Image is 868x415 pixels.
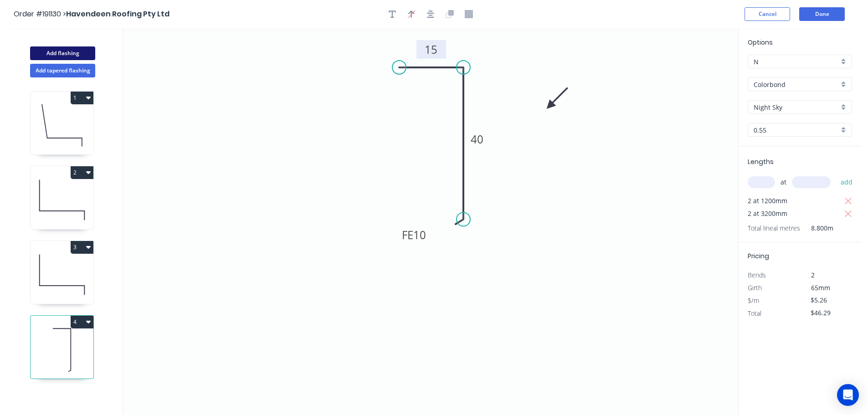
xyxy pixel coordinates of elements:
button: Cancel [745,7,790,21]
span: Pricing [748,251,769,261]
button: add [836,174,858,190]
button: Add flashing [30,46,95,60]
span: Options [748,38,773,47]
button: 4 [71,316,93,328]
input: Price level [754,57,839,67]
button: 2 [71,166,93,179]
span: Total lineal metres [748,222,800,235]
span: 2 [811,271,815,279]
input: Thickness [754,125,839,135]
button: 3 [71,241,93,254]
tspan: FE [402,227,413,242]
input: Colour [754,102,839,112]
span: Girth [748,283,762,292]
tspan: 10 [413,227,426,242]
span: 65mm [811,283,830,292]
span: $/m [748,296,759,305]
span: at [781,176,786,189]
span: Lengths [748,157,774,166]
span: 8.800m [800,222,833,235]
div: Open Intercom Messenger [837,384,859,406]
tspan: 40 [471,132,483,147]
span: 2 at 1200mm [748,195,787,207]
button: Done [799,7,845,21]
button: Add tapered flashing [30,64,95,77]
input: Material [754,80,839,89]
span: Havendeen Roofing Pty Ltd [66,9,169,19]
svg: 0 [123,28,738,415]
span: 2 at 3200mm [748,207,787,220]
button: 1 [71,92,93,104]
span: Total [748,309,761,318]
span: Order #191130 > [14,9,66,19]
span: Bends [748,271,766,279]
tspan: 15 [425,42,437,57]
